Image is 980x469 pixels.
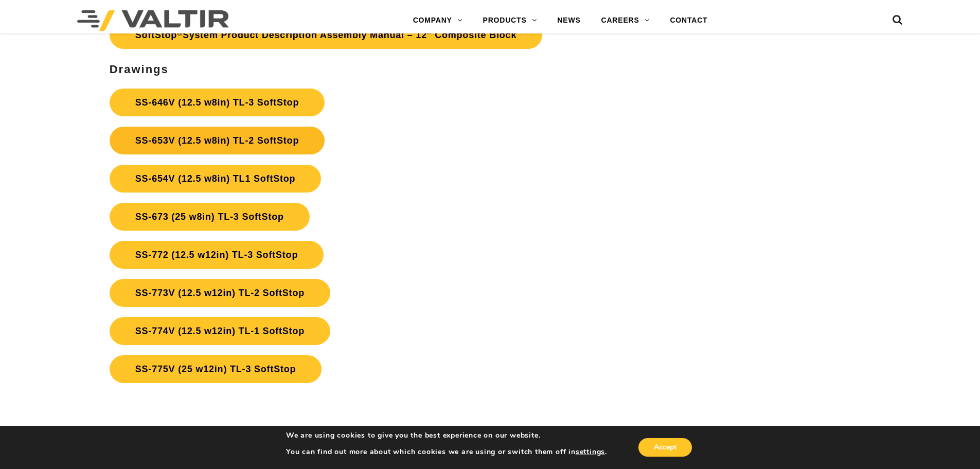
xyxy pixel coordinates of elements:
a: CAREERS [591,10,660,31]
a: SS-775V (25 w12in) TL-3 SoftStop [110,355,322,383]
a: SS-646V (12.5 w8in) TL-3 SoftStop [110,89,325,116]
p: You can find out more about which cookies we are using or switch them off in . [286,447,607,457]
button: settings [576,447,605,457]
a: SS-772 (12.5 w12in) TL-3 SoftStop [110,241,324,269]
a: COMPANY [403,10,473,31]
a: NEWS [547,10,591,31]
a: SS-654V (12.5 w8in) TL1 SoftStop [110,165,322,193]
p: We are using cookies to give you the best experience on our website. [286,431,607,440]
a: CONTACT [660,10,718,31]
button: Accept [638,438,692,457]
a: SS-773V (12.5 w12in) TL-2 SoftStop [110,279,330,307]
a: SoftStop®System Product Description Assembly Manual – 12″ Composite Block [110,21,542,49]
a: PRODUCTS [473,10,547,31]
a: SS-774V (12.5 w12in) TL-1 SoftStop [110,317,330,345]
a: SS-653V (12.5 w8in) TL-2 SoftStop [110,127,325,154]
a: SS-673 (25 w8in) TL-3 SoftStop [110,203,310,231]
img: Valtir [77,10,229,31]
strong: Drawings [110,63,169,76]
